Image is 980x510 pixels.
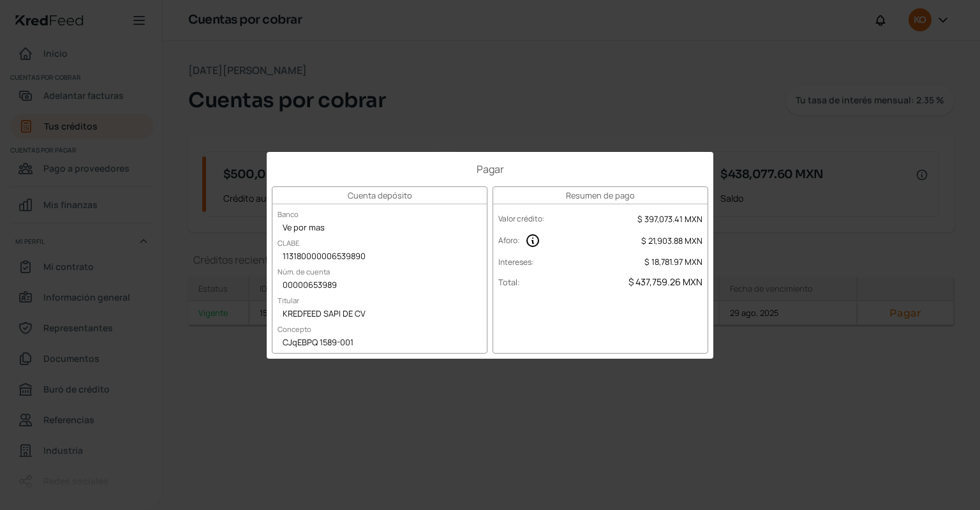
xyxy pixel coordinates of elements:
[498,257,534,267] label: Intereses :
[272,290,304,310] label: Titular
[498,213,545,224] label: Valor crédito :
[498,276,520,288] label: Total :
[493,187,708,204] h3: Resumen de pago
[272,233,304,253] label: CLABE
[272,204,304,224] label: Banco
[272,319,316,339] label: Concepto
[272,262,335,281] label: Núm. de cuenta
[498,235,520,246] label: Aforo :
[637,213,702,225] span: $ 397,073.41 MXN
[272,162,708,176] h1: Pagar
[272,187,487,204] h3: Cuenta depósito
[272,276,487,296] div: 00000653989
[272,305,487,324] div: KREDFEED SAPI DE CV
[641,235,702,246] span: $ 21,903.88 MXN
[272,219,487,238] div: Ve por mas
[272,334,487,353] div: CJqEBPQ 1589-001
[644,256,702,267] span: $ 18,781.97 MXN
[272,248,487,267] div: 113180000006539890
[628,276,702,288] span: $ 437,759.26 MXN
